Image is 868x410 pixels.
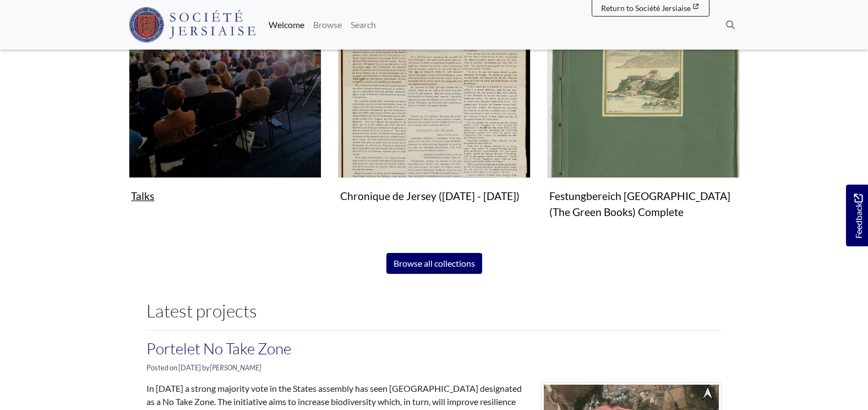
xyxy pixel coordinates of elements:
[601,3,691,13] span: Return to Société Jersiaise
[146,300,722,321] h2: Latest projects
[346,14,380,36] a: Search
[386,253,482,274] a: Browse all collections
[129,7,256,42] img: Société Jersiaise
[146,363,722,373] p: Posted on [DATE] by
[851,193,865,238] span: Feedback
[309,14,346,36] a: Browse
[129,4,256,45] a: Société Jersiaise logo
[210,363,261,372] em: [PERSON_NAME]
[846,185,868,246] a: Would you like to provide feedback?
[146,339,291,358] a: Portelet No Take Zone
[264,14,309,36] a: Welcome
